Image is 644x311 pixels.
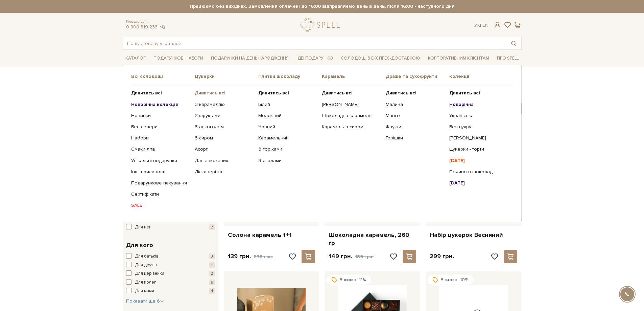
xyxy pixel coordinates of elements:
[126,270,215,277] button: Для керівника 2
[208,53,291,64] a: Подарунки на День народження
[322,102,380,108] a: [PERSON_NAME]
[126,224,215,231] button: Для неї 2
[126,262,215,269] button: Для друзів 6
[131,135,190,141] a: Набори
[386,113,444,119] a: Манго
[195,169,253,175] a: Діскавері кіт
[258,73,322,80] span: Плитки шоколаду
[301,18,343,32] a: logo
[123,3,522,9] strong: Працюємо без вихідних. Замовлення оплачені до 16:00 відправляємо день в день, після 16:00 - насту...
[449,158,508,164] a: [DATE]
[449,73,513,80] span: Колекції
[195,90,253,96] a: Дивитись всі
[131,146,190,152] a: Смаки літа
[126,288,215,294] button: Для мами 4
[494,53,521,64] a: Про Spell
[135,270,164,277] span: Для керівника
[430,252,454,260] p: 299 грн.
[126,298,164,305] button: Показати ще 6
[449,102,474,107] b: Новорічна
[322,113,380,119] a: Шоколадна карамель
[449,180,508,186] a: [DATE]
[131,124,190,130] a: Бестселери
[449,146,508,152] a: Цукерки - торти
[322,124,380,130] a: Карамель з сиром
[355,254,374,260] span: 189 грн.
[126,279,215,286] button: Для колег 6
[482,22,488,28] a: En
[258,124,317,130] a: Чорний
[151,53,206,64] a: Подарункові набори
[135,279,156,286] span: Для колег
[131,90,190,96] a: Дивитись всі
[258,90,317,96] a: Дивитись всі
[474,22,488,28] div: Ук
[126,20,166,24] span: Консультація:
[386,124,444,130] a: Фрукти
[195,146,253,152] a: Асорті
[449,169,508,175] a: Печиво в шоколаді
[425,53,492,64] a: Корпоративним клієнтам
[131,102,178,107] b: Новорічна колекція
[258,102,317,108] a: Білий
[386,90,416,96] b: Дивитись всі
[386,102,444,108] a: Малина
[209,253,215,259] span: 3
[480,22,481,28] span: |
[322,90,353,96] b: Дивитись всі
[386,73,449,80] span: Драже та сухофрукти
[195,113,253,119] a: З фруктами
[126,253,215,260] button: Для батьків 3
[322,73,385,80] span: Карамель
[209,271,215,276] span: 2
[131,180,190,186] a: Подарункове пакування
[430,231,517,239] a: Набір цукерок Весняний
[131,113,190,119] a: Новинки
[322,90,380,96] a: Дивитись всі
[386,135,444,141] a: Горішки
[228,252,273,261] p: 139 грн.
[258,90,289,96] b: Дивитись всі
[126,241,153,250] span: Для кого
[258,158,317,164] a: З ягодами
[427,275,474,285] div: Знижка -10%
[131,90,162,96] b: Дивитись всі
[135,262,157,269] span: Для друзів
[294,53,336,64] a: Ідеї подарунків
[131,169,190,175] a: Інші приємності
[209,262,215,268] span: 6
[195,90,225,96] b: Дивитись всі
[254,254,273,260] span: 278 грн.
[131,191,190,197] a: Сертифікати
[326,275,372,285] div: Знижка -11%
[123,53,148,64] a: Каталог
[506,37,521,49] button: Пошук товару у каталозі
[126,24,158,30] a: 0 800 319 233
[449,158,465,163] b: [DATE]
[386,90,444,96] a: Дивитись всі
[195,73,258,80] span: Цукерки
[131,102,190,108] a: Новорічна колекція
[258,146,317,152] a: З горіхами
[449,180,465,186] b: [DATE]
[338,52,423,64] a: Солодощі з експрес-доставкою
[135,253,159,260] span: Для батьків
[123,65,522,222] div: Каталог
[123,37,506,49] input: Пошук товару у каталозі
[195,158,253,164] a: Для закоханих
[195,135,253,141] a: З сиром
[209,288,215,294] span: 4
[258,113,317,119] a: Молочний
[449,90,508,96] a: Дивитись всі
[329,231,416,247] a: Шоколадна карамель, 260 гр
[329,252,374,261] p: 149 грн.
[126,298,164,304] span: Показати ще 6
[209,280,215,285] span: 6
[135,224,150,231] span: Для неї
[449,124,508,130] a: Без цукру
[131,202,190,208] a: SALE
[258,135,317,141] a: Карамельний
[228,231,315,239] a: Солона карамель 1+1
[449,135,508,141] a: [PERSON_NAME]
[131,73,195,80] span: Всі солодощі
